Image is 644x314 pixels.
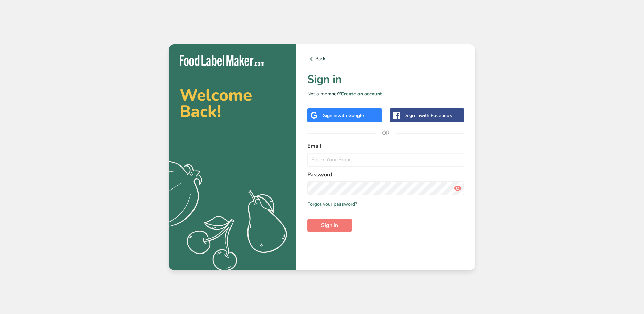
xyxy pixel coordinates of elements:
span: Sign in [321,221,338,229]
p: Not a member? [307,90,464,98]
a: Forgot your password? [307,200,357,208]
img: Food Label Maker [180,55,264,66]
input: Enter Your Email [307,153,464,167]
div: Sign in [405,112,452,119]
span: with Google [337,112,364,119]
span: with Facebook [420,112,452,119]
button: Sign in [307,219,352,232]
span: OR [376,123,396,143]
label: Password [307,171,464,179]
a: Create an account [341,91,382,97]
h1: Sign in [307,71,464,88]
label: Email [307,142,464,150]
h2: Welcome Back! [180,87,286,120]
div: Sign in [323,112,364,119]
a: Back [307,55,464,63]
